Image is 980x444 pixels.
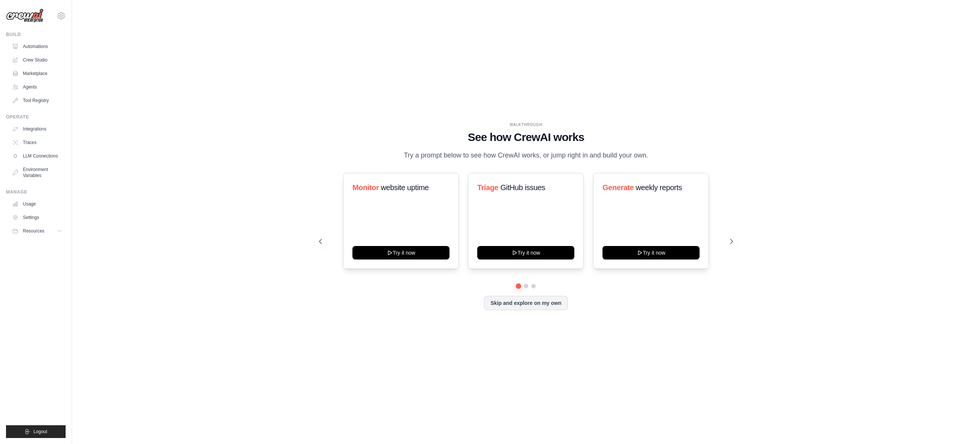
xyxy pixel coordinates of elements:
div: Build [6,31,66,37]
a: Integrations [9,123,66,135]
span: Generate [602,183,634,192]
span: website uptime [381,183,429,192]
a: Environment Variables [9,163,66,181]
button: Try it now [477,246,574,259]
a: LLM Connections [9,150,66,162]
p: Try a prompt below to see how CrewAI works, or jump right in and build your own. [400,150,652,161]
a: Marketplace [9,67,66,79]
button: Skip and explore on my own [484,296,568,310]
button: Resources [9,225,66,237]
a: Usage [9,198,66,210]
button: Try it now [352,246,450,259]
span: Resources [23,228,44,234]
span: Logout [33,429,47,435]
span: GitHub issues [500,183,545,192]
span: Triage [477,183,499,192]
div: WALKTHROUGH [319,122,733,127]
button: Try it now [602,246,700,259]
a: Tool Registry [9,94,66,106]
div: Manage [6,189,66,195]
button: Logout [6,425,66,438]
a: Traces [9,136,66,148]
a: Agents [9,81,66,93]
h1: See how CrewAI works [319,130,733,144]
a: Settings [9,211,66,223]
a: Automations [9,40,66,52]
span: weekly reports [635,183,682,192]
img: Logo [6,9,43,23]
span: Monitor [352,183,379,192]
div: Operate [6,114,66,120]
a: Crew Studio [9,54,66,66]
